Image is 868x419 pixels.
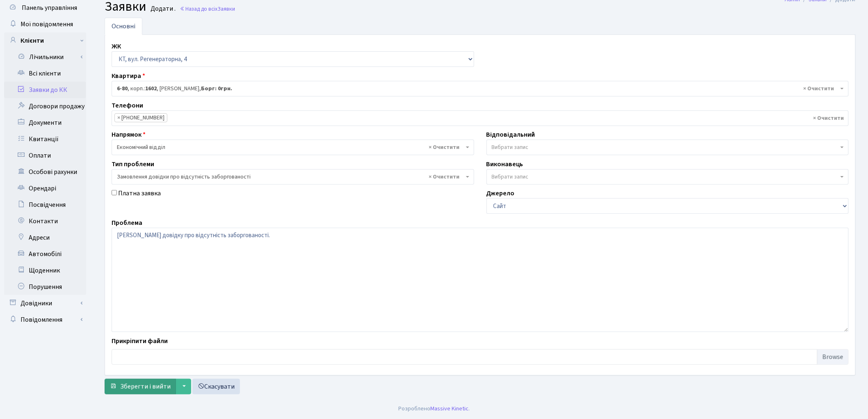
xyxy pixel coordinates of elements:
[804,85,834,93] span: Видалити всі елементи
[4,279,86,295] a: Порушення
[118,188,161,198] label: Платна заявка
[192,379,240,394] a: Скасувати
[4,164,86,180] a: Особові рахунки
[430,404,468,413] a: Massive Kinetic
[112,101,143,110] label: Телефони
[112,140,474,155] span: Економічний відділ
[492,143,529,151] span: Вибрати запис
[117,143,464,151] span: Економічний відділ
[105,379,176,394] button: Зберегти і вийти
[487,159,523,169] label: Виконавець
[4,213,86,229] a: Контакти
[4,262,86,279] a: Щоденник
[112,169,474,185] span: Замовлення довідки про відсутність заборгованості
[9,49,86,65] a: Лічильники
[112,81,849,96] span: <b>6-80</b>, корп.: <b>1602</b>, Клочко Ірина Леонідівна, <b>Борг: 0грн.</b>
[487,130,535,140] label: Відповідальний
[217,5,235,13] span: Заявки
[112,218,142,228] label: Проблема
[117,114,120,122] span: ×
[117,85,838,93] span: <b>6-80</b>, корп.: <b>1602</b>, Клочко Ірина Леонідівна, <b>Борг: 0грн.</b>
[492,173,529,181] span: Вибрати запис
[4,131,86,147] a: Квитанції
[4,65,86,82] a: Всі клієнти
[4,295,86,311] a: Довідники
[429,143,460,151] span: Видалити всі елементи
[4,311,86,328] a: Повідомлення
[4,98,86,114] a: Договори продажу
[4,229,86,246] a: Адреси
[487,188,515,198] label: Джерело
[112,71,145,81] label: Квартира
[112,336,168,346] label: Прикріпити файли
[398,404,470,413] div: Розроблено .
[149,5,176,13] small: Додати .
[120,382,171,391] span: Зберегти і вийти
[4,197,86,213] a: Посвідчення
[4,114,86,131] a: Документи
[4,82,86,98] a: Заявки до КК
[813,114,844,122] span: Видалити всі елементи
[112,130,146,140] label: Напрямок
[22,3,77,12] span: Панель управління
[117,85,128,93] b: 6-80
[4,32,86,49] a: Клієнти
[4,180,86,197] a: Орендарі
[4,246,86,262] a: Автомобілі
[21,20,73,29] span: Мої повідомлення
[4,16,86,32] a: Мої повідомлення
[112,41,121,51] label: ЖК
[105,18,142,35] a: Основні
[180,5,235,13] a: Назад до всіхЗаявки
[201,85,232,93] b: Борг: 0грн.
[114,113,167,122] li: (067) 762-51-02
[4,147,86,164] a: Оплати
[429,173,460,181] span: Видалити всі елементи
[117,173,464,181] span: Замовлення довідки про відсутність заборгованості
[112,159,154,169] label: Тип проблеми
[145,85,157,93] b: 1602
